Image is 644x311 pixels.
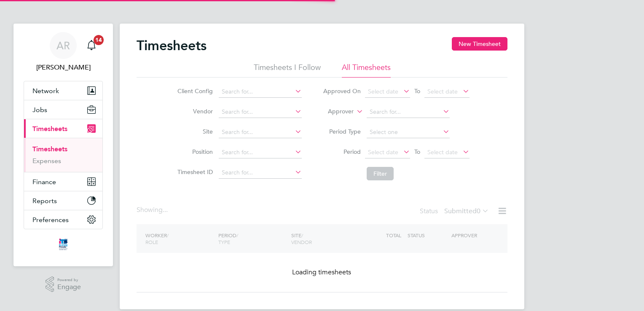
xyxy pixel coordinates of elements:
span: Timesheets [32,125,67,133]
div: Timesheets [24,138,102,172]
span: To [412,86,423,97]
a: Timesheets [32,145,67,153]
span: Preferences [32,216,69,224]
span: Network [32,87,59,95]
a: AR[PERSON_NAME] [24,32,103,72]
input: Search for... [219,86,302,98]
input: Search for... [367,106,450,118]
nav: Main navigation [13,24,113,266]
span: Reports [32,197,57,205]
span: Select date [427,88,458,95]
div: Showing [137,206,169,214]
span: Select date [427,148,458,156]
span: Engage [57,284,81,291]
span: 0 [477,207,480,215]
span: To [412,146,423,157]
label: Approver [316,107,354,116]
input: Search for... [219,147,302,158]
label: Period [323,148,361,155]
label: Client Config [175,87,213,95]
input: Select one [367,126,450,138]
span: Finance [32,178,56,186]
span: AR [56,40,70,51]
span: ... [163,206,168,214]
a: Go to home page [24,238,103,251]
button: Reports [24,191,102,210]
button: Timesheets [24,119,102,138]
button: Network [24,81,102,100]
a: 14 [83,32,100,59]
input: Search for... [219,167,302,179]
span: Adam Roseveare [24,62,103,72]
label: Vendor [175,107,213,115]
li: Timesheets I Follow [254,62,321,78]
span: 14 [94,35,104,45]
a: Expenses [32,157,61,165]
button: New Timesheet [452,37,507,51]
label: Submitted [444,207,489,215]
input: Search for... [219,106,302,118]
button: Jobs [24,100,102,119]
span: Jobs [32,106,47,114]
h2: Timesheets [137,37,207,54]
label: Approved On [323,87,361,95]
li: All Timesheets [342,62,391,78]
label: Timesheet ID [175,168,213,176]
input: Search for... [219,126,302,138]
label: Site [175,128,213,135]
span: Select date [368,148,398,156]
div: Status [420,206,491,217]
span: Powered by [57,276,81,284]
label: Period Type [323,128,361,135]
label: Position [175,148,213,155]
button: Preferences [24,210,102,229]
button: Finance [24,172,102,191]
button: Filter [367,167,394,180]
img: itsconstruction-logo-retina.png [57,238,69,251]
span: Select date [368,88,398,95]
a: Powered byEngage [46,276,81,292]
